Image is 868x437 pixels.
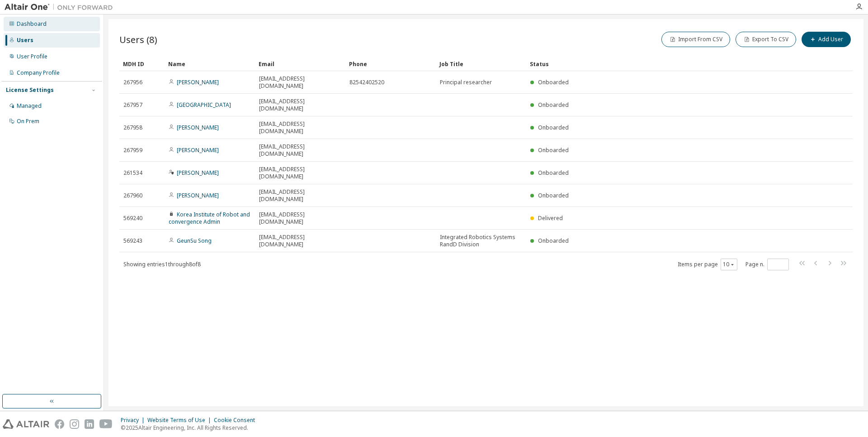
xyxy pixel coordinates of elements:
span: 267959 [123,147,142,154]
span: 82542402520 [349,79,384,86]
span: [EMAIL_ADDRESS][DOMAIN_NAME] [259,188,341,203]
img: instagram.svg [70,419,79,429]
img: youtube.svg [99,419,113,429]
button: 10 [723,261,735,268]
img: altair_logo.svg [3,419,49,429]
div: Name [168,57,251,71]
a: [PERSON_NAME] [177,192,219,199]
span: Onboarded [538,237,569,245]
span: 569240 [123,215,142,222]
div: On Prem [17,118,39,125]
div: Managed [17,102,42,110]
span: Onboarded [538,192,569,199]
div: Phone [349,57,432,71]
span: [EMAIL_ADDRESS][DOMAIN_NAME] [259,120,341,135]
button: Export To CSV [736,32,796,47]
span: Onboarded [538,101,569,109]
img: Altair One [5,3,118,12]
div: Company Profile [17,69,60,77]
div: Privacy [121,417,147,424]
span: Onboarded [538,146,569,154]
p: © 2025 Altair Engineering, Inc. All Rights Reserved. [121,424,260,432]
span: Onboarded [538,124,569,131]
a: Korea Institute of Robot and convergence Admin [169,211,250,226]
img: facebook.svg [55,419,64,429]
div: Cookie Consent [214,417,260,424]
span: 267956 [123,79,142,86]
span: Integrated Robotics Systems RandD Division [440,234,522,248]
div: Email [259,57,342,71]
span: Showing entries 1 through 8 of 8 [123,260,201,268]
span: 267960 [123,192,142,199]
div: Dashboard [17,20,47,28]
a: [GEOGRAPHIC_DATA] [177,101,231,109]
div: Status [530,57,806,71]
span: 261534 [123,169,142,177]
span: Onboarded [538,78,569,86]
span: [EMAIL_ADDRESS][DOMAIN_NAME] [259,234,341,248]
span: Principal researcher [440,79,492,86]
span: Items per page [678,259,737,270]
span: 267957 [123,101,142,109]
button: Import From CSV [661,32,730,47]
span: Users (8) [119,33,157,46]
span: Delivered [538,214,563,222]
span: Page n. [745,259,789,270]
span: Onboarded [538,169,569,177]
div: Users [17,37,33,44]
span: [EMAIL_ADDRESS][DOMAIN_NAME] [259,143,341,158]
a: [PERSON_NAME] [177,146,219,154]
span: [EMAIL_ADDRESS][DOMAIN_NAME] [259,98,341,112]
a: GeunSu Song [177,237,212,245]
div: License Settings [6,86,54,94]
img: linkedin.svg [85,419,94,429]
a: [PERSON_NAME] [177,124,219,131]
a: [PERSON_NAME] [177,169,219,177]
span: [EMAIL_ADDRESS][DOMAIN_NAME] [259,166,341,180]
button: Add User [802,32,851,47]
a: [PERSON_NAME] [177,78,219,86]
div: Job Title [439,57,523,71]
span: 569243 [123,237,142,245]
div: MDH ID [123,57,161,71]
span: [EMAIL_ADDRESS][DOMAIN_NAME] [259,211,341,226]
div: Website Terms of Use [147,417,214,424]
span: [EMAIL_ADDRESS][DOMAIN_NAME] [259,75,341,90]
span: 267958 [123,124,142,131]
div: User Profile [17,53,47,60]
